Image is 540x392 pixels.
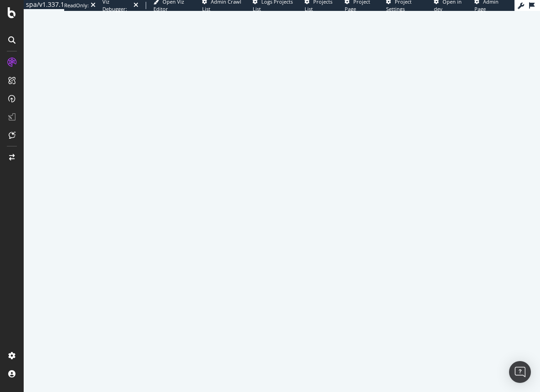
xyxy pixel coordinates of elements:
div: Open Intercom Messenger [509,361,531,383]
div: ReadOnly: [64,2,89,9]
